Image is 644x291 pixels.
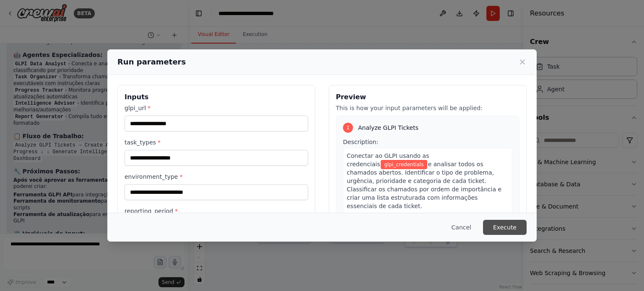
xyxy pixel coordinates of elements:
div: 1 [343,123,353,133]
h3: Preview [336,92,519,102]
span: Analyze GLPI Tickets [358,124,418,132]
span: Description: [343,139,378,145]
span: Conectar ao GLPI usando as credenciais [347,152,429,167]
span: Variable: glpi_credentials [381,160,427,169]
label: task_types [125,138,308,147]
label: reporting_period [125,207,308,215]
h2: Run parameters [117,56,186,68]
p: This is how your input parameters will be applied: [336,104,519,112]
button: Execute [483,220,527,235]
label: environment_type [125,173,308,181]
label: glpi_url [125,104,308,112]
h3: Inputs [125,92,308,102]
button: Cancel [445,220,478,235]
